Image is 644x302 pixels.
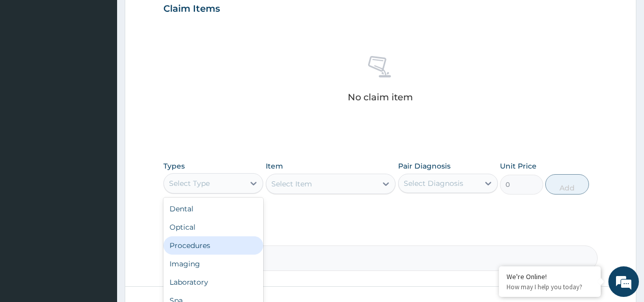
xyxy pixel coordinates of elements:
label: Unit Price [500,161,537,171]
span: We're online! [59,88,141,190]
label: Pair Diagnosis [398,161,451,171]
p: No claim item [348,92,413,102]
label: Comment [163,231,598,240]
h3: Claim Items [163,4,220,15]
p: How may I help you today? [507,283,593,291]
div: Optical [163,218,263,236]
button: Add [545,174,589,195]
img: d_794563401_company_1708531726252_794563401 [19,51,41,76]
div: Imaging [163,255,263,273]
textarea: Type your message and hit 'Enter' [5,197,194,233]
div: Laboratory [163,273,263,291]
div: We're Online! [507,272,593,281]
div: Select Diagnosis [404,178,463,188]
div: Select Type [169,178,210,188]
div: Procedures [163,236,263,255]
label: Types [163,162,185,171]
div: Chat with us now [53,57,171,70]
div: Minimize live chat window [167,5,191,30]
label: Item [266,161,283,171]
div: Dental [163,200,263,218]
